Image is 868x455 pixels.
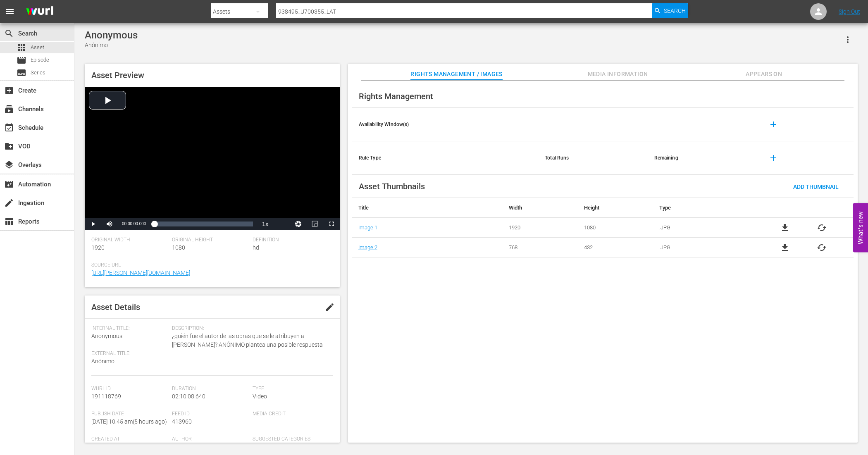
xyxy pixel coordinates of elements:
[91,350,168,357] span: External Title:
[578,238,653,257] td: 432
[307,218,323,230] button: Picture-in-Picture
[780,223,790,233] a: file_download
[4,123,14,133] span: Schedule
[768,153,778,163] span: add
[653,238,754,257] td: .JPG
[91,386,168,392] span: Wurl Id
[91,302,140,312] span: Asset Details
[31,43,44,52] span: Asset
[91,237,168,243] span: Original Width
[4,104,14,114] span: subscriptions
[352,198,503,218] th: Title
[4,217,14,226] span: table_chart
[320,297,340,317] button: edit
[787,179,845,194] button: Add Thumbnail
[172,393,205,400] span: 02:10:08.640
[253,393,267,400] span: Video
[17,68,26,78] span: subtitles
[172,436,248,443] span: Author
[85,41,138,50] div: Anónimo
[172,237,248,243] span: Original Height
[91,262,329,269] span: Source Url
[290,218,307,230] button: Jump To Time
[325,302,335,312] span: edit
[253,386,329,392] span: Type
[817,223,827,233] button: cached
[853,203,868,252] button: Open Feedback Widget
[172,325,329,332] span: Description:
[763,148,783,168] button: add
[538,141,647,175] th: Total Runs
[253,411,329,417] span: Media Credit
[172,244,185,251] span: 1080
[664,3,686,18] span: Search
[787,183,845,190] span: Add Thumbnail
[587,69,649,79] span: Media Information
[91,269,190,276] a: [URL][PERSON_NAME][DOMAIN_NAME]
[839,8,860,15] a: Sign Out
[578,218,653,238] td: 1080
[4,29,14,38] span: Search
[101,218,118,230] button: Mute
[253,237,329,243] span: Definition
[17,43,26,52] span: Asset
[91,70,144,80] span: Asset Preview
[91,325,168,332] span: Internal Title:
[503,238,578,257] td: 768
[85,218,101,230] button: Play
[323,218,340,230] button: Fullscreen
[763,114,783,134] button: add
[410,69,502,79] span: Rights Management / Images
[359,181,425,191] span: Asset Thumbnails
[91,358,114,364] span: Anónimo
[172,332,329,349] span: ¿quién fue el autor de las obras que se le atribuyen a [PERSON_NAME]? ANÓNIMO plantea una posible...
[253,436,329,443] span: Suggested Categories
[4,86,14,95] span: add_box
[358,244,377,250] a: Image 2
[91,244,105,251] span: 1920
[359,91,433,101] span: Rights Management
[352,108,539,141] th: Availability Window(s)
[172,418,192,425] span: 413960
[91,393,121,400] span: 191118769
[85,87,340,230] div: Video Player
[4,179,14,189] span: movie_filter
[20,2,60,21] img: ans4CAIJ8jUAAAAAAAAAAAAAAAAAAAAAAAAgQb4GAAAAAAAAAAAAAAAAAAAAAAAAJMjXAAAAAAAAAAAAAAAAAAAAAAAAgAT5G...
[352,141,539,175] th: Rule Type
[653,218,754,238] td: .JPG
[91,411,168,417] span: Publish Date
[780,243,790,253] a: file_download
[122,222,146,226] span: 00:00:00.000
[154,222,253,226] div: Progress Bar
[503,198,578,218] th: Width
[4,198,14,208] span: create
[578,198,653,218] th: Height
[31,69,45,77] span: Series
[31,56,49,64] span: Episode
[172,411,248,417] span: Feed ID
[257,218,274,230] button: Playback Rate
[91,418,167,425] span: [DATE] 10:45 am ( 5 hours ago )
[253,244,259,251] span: hd
[172,386,248,392] span: Duration
[648,141,757,175] th: Remaining
[652,3,688,18] button: Search
[91,436,168,443] span: Created At
[17,55,26,65] span: Episode
[85,29,138,41] div: Anonymous
[653,198,754,218] th: Type
[817,243,827,253] button: cached
[4,160,14,170] span: Overlays
[768,119,778,129] span: add
[358,224,377,231] a: Image 1
[4,141,14,151] span: VOD
[91,333,122,339] span: Anonymous
[5,7,15,17] span: menu
[733,69,795,79] span: Appears On
[503,218,578,238] td: 1920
